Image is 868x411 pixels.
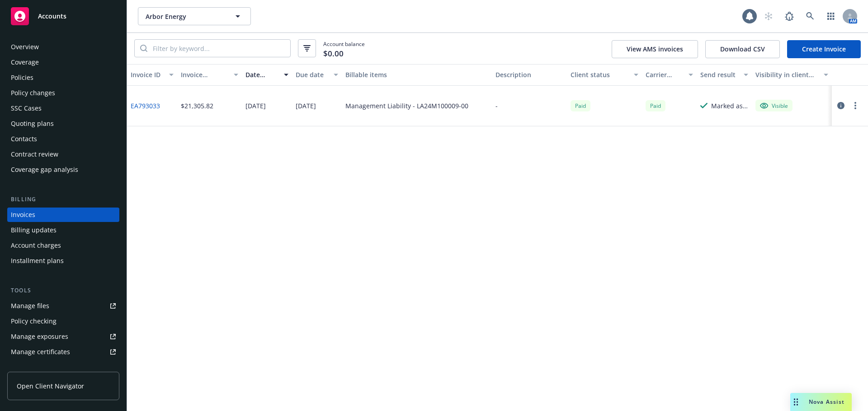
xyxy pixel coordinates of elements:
[345,101,468,111] div: Management Liability - LA24M100009-00
[11,208,35,222] div: Invoices
[177,64,242,86] button: Invoice amount
[11,132,37,146] div: Contacts
[7,147,119,162] a: Contract review
[11,314,57,328] div: Policy checking
[780,7,798,25] a: Report a Bug
[7,40,119,54] a: Overview
[711,101,748,111] div: Marked as sent
[7,254,119,268] a: Installment plans
[787,40,861,58] a: Create Invoice
[7,360,119,374] a: Manage claims
[17,381,84,391] span: Open Client Navigator
[38,13,66,20] span: Accounts
[11,116,54,131] div: Quoting plans
[11,55,39,69] div: Coverage
[7,329,119,344] a: Manage exposures
[11,345,70,359] div: Manage certificates
[11,70,33,85] div: Policies
[7,101,119,115] a: SSC Cases
[181,70,229,79] div: Invoice amount
[646,70,684,79] div: Carrier status
[642,64,697,86] button: Carrier status
[801,7,819,25] a: Search
[646,100,665,111] div: Paid
[245,101,266,111] div: [DATE]
[809,398,844,406] span: Nova Assist
[7,195,119,204] div: Billing
[11,299,49,313] div: Manage files
[790,393,852,411] button: Nova Assist
[296,101,316,111] div: [DATE]
[242,64,292,86] button: Date issued
[492,64,567,86] button: Description
[7,345,119,359] a: Manage certificates
[752,64,832,86] button: Visibility in client dash
[127,64,177,86] button: Invoice ID
[7,223,119,237] a: Billing updates
[700,70,738,79] div: Send result
[612,40,698,58] button: View AMS invoices
[7,286,119,295] div: Tools
[7,55,119,69] a: Coverage
[11,254,64,268] div: Installment plans
[697,64,752,86] button: Send result
[567,64,642,86] button: Client status
[245,70,278,79] div: Date issued
[11,223,57,237] div: Billing updates
[131,101,160,111] a: EA793033
[571,100,590,111] div: Paid
[131,70,164,79] div: Invoice ID
[790,393,802,411] div: Drag to move
[138,7,251,25] button: Arbor Energy
[7,4,119,29] a: Accounts
[7,132,119,146] a: Contacts
[146,12,224,21] span: Arbor Energy
[760,102,788,110] div: Visible
[11,147,58,162] div: Contract review
[7,162,119,177] a: Coverage gap analysis
[11,329,68,344] div: Manage exposures
[292,64,342,86] button: Due date
[705,40,780,58] button: Download CSV
[571,70,628,79] div: Client status
[7,238,119,253] a: Account charges
[11,101,42,115] div: SSC Cases
[7,70,119,85] a: Policies
[11,238,61,253] div: Account charges
[342,64,492,86] button: Billable items
[7,116,119,131] a: Quoting plans
[11,360,57,374] div: Manage claims
[822,7,840,25] a: Switch app
[7,208,119,222] a: Invoices
[323,48,344,60] span: $0.00
[345,70,488,79] div: Billable items
[11,86,55,100] div: Policy changes
[7,299,119,313] a: Manage files
[181,101,213,111] div: $21,305.82
[11,162,78,177] div: Coverage gap analysis
[140,45,147,52] svg: Search
[495,101,498,111] div: -
[296,70,329,79] div: Due date
[755,70,818,79] div: Visibility in client dash
[495,70,563,79] div: Description
[11,40,39,54] div: Overview
[7,86,119,100] a: Policy changes
[147,40,290,57] input: Filter by keyword...
[759,7,778,25] a: Start snowing
[323,40,365,57] span: Account balance
[7,314,119,328] a: Policy checking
